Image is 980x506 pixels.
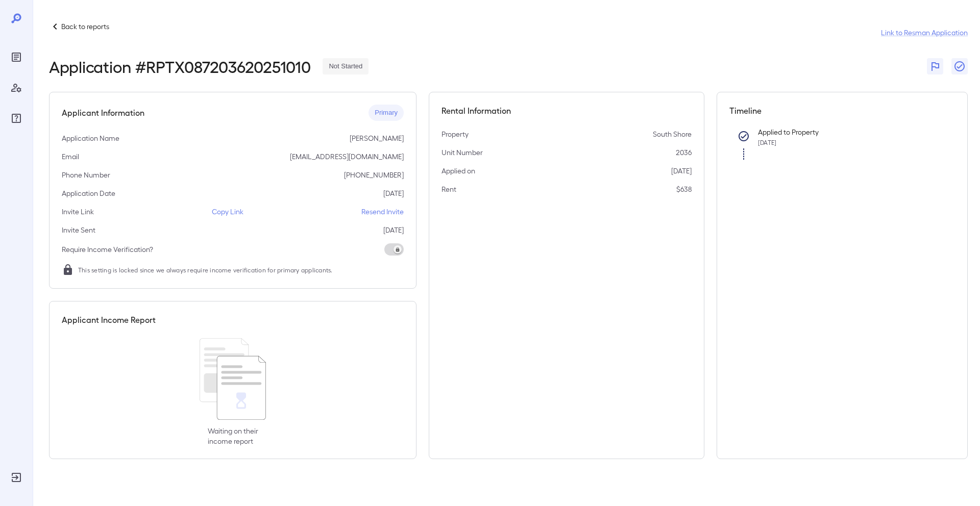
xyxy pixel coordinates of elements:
[361,207,404,217] p: Resend Invite
[8,469,24,486] div: Log Out
[323,62,369,71] span: Not Started
[383,225,404,235] p: [DATE]
[442,166,475,176] p: Applied on
[927,58,943,74] button: Flag Report
[758,127,939,137] p: Applied to Property
[61,21,109,32] p: Back to reports
[62,207,94,217] p: Invite Link
[676,184,692,194] p: $638
[442,147,483,158] p: Unit Number
[442,184,456,194] p: Rent
[442,129,469,139] p: Property
[62,244,153,255] p: Require Income Verification?
[8,80,24,96] div: Manage Users
[758,139,776,146] span: [DATE]
[951,58,968,74] button: Close Report
[62,225,95,235] p: Invite Sent
[62,314,156,326] h5: Applicant Income Report
[49,57,310,75] h2: Application # RPTX087203620251010
[208,426,258,446] p: Waiting on their income report
[671,166,692,176] p: [DATE]
[369,108,404,118] span: Primary
[881,28,968,38] a: Link to Resman Application
[62,133,119,143] p: Application Name
[344,170,404,180] p: [PHONE_NUMBER]
[729,105,955,117] h5: Timeline
[290,151,404,162] p: [EMAIL_ADDRESS][DOMAIN_NAME]
[78,265,333,275] span: This setting is locked since we always require income verification for primary applicants.
[676,147,692,158] p: 2036
[350,133,404,143] p: [PERSON_NAME]
[8,110,24,127] div: FAQ
[442,105,692,117] h5: Rental Information
[212,207,243,217] p: Copy Link
[62,107,144,119] h5: Applicant Information
[383,188,404,198] p: [DATE]
[62,170,110,180] p: Phone Number
[62,188,115,198] p: Application Date
[8,49,24,65] div: Reports
[62,151,79,162] p: Email
[653,129,692,139] p: South Shore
